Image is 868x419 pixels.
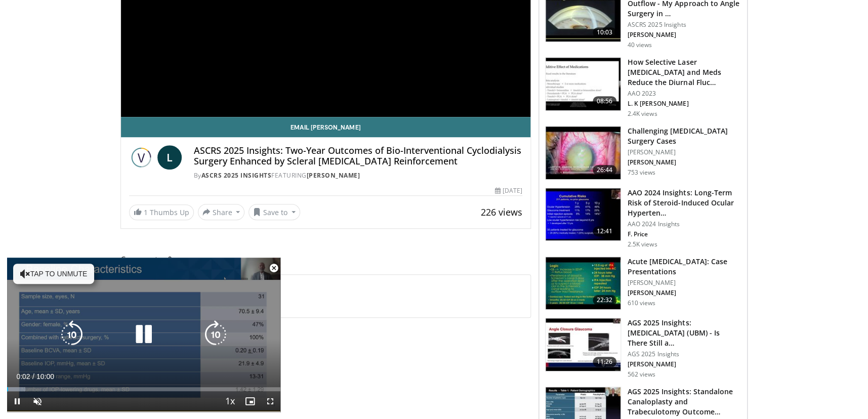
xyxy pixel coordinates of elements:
[7,387,280,391] div: Progress Bar
[129,145,153,170] img: ASCRS 2025 Insights
[627,289,741,297] p: [PERSON_NAME]
[120,253,531,266] span: Comments 0
[201,171,272,180] a: ASCRS 2025 Insights
[627,21,741,29] p: ASCRS 2025 Insights
[7,258,280,412] video-js: Video Player
[546,318,621,371] img: e89d9ca0-2a00-4e8a-87e7-a62f747f1d8a.150x105_q85_crop-smart_upscale.jpg
[627,240,657,248] p: 2.5K views
[7,391,27,411] button: Pause
[546,188,621,241] img: d1bebadf-5ef8-4c82-bd02-47cdd9740fa5.150x105_q85_crop-smart_upscale.jpg
[627,126,741,146] h3: Challenging [MEDICAL_DATA] Surgery Cases
[627,158,741,166] p: [PERSON_NAME]
[627,148,741,156] p: [PERSON_NAME]
[627,41,652,49] p: 40 views
[220,391,240,411] button: Playback Rate
[36,372,54,381] span: 10:00
[627,110,657,118] p: 2.4K views
[260,391,280,411] button: Fullscreen
[627,57,741,88] h3: How Selective Laser [MEDICAL_DATA] and Meds Reduce the Diurnal Fluc…
[121,117,531,137] a: Email [PERSON_NAME]
[627,230,741,238] p: F. Price
[495,186,522,195] div: [DATE]
[627,299,655,307] p: 610 views
[545,257,741,310] a: 22:32 Acute [MEDICAL_DATA]: Case Presentations [PERSON_NAME] [PERSON_NAME] 610 views
[593,27,617,37] span: 10:03
[157,145,182,170] a: L
[627,100,741,108] p: L. K [PERSON_NAME]
[593,226,617,236] span: 12:41
[240,391,260,411] button: Enable picture-in-picture mode
[307,171,360,180] a: [PERSON_NAME]
[144,207,148,217] span: 1
[545,57,741,118] a: 08:56 How Selective Laser [MEDICAL_DATA] and Meds Reduce the Diurnal Fluc… AAO 2023 L. K [PERSON_...
[13,264,94,284] button: Tap to unmute
[627,188,741,218] h3: AAO 2024 Insights: Long-Term Risk of Steroid-Induced Ocular Hyperten…
[627,257,741,277] h3: Acute [MEDICAL_DATA]: Case Presentations
[627,169,655,177] p: 753 views
[27,391,48,411] button: Unmute
[627,90,741,98] p: AAO 2023
[194,171,523,180] div: By FEATURING
[627,318,741,348] h3: AGS 2025 Insights: [MEDICAL_DATA] (UBM) - Is There Still a…
[249,204,300,220] button: Save to
[627,279,741,287] p: [PERSON_NAME]
[627,360,741,368] p: [PERSON_NAME]
[545,188,741,248] a: 12:41 AAO 2024 Insights: Long-Term Risk of Steroid-Induced Ocular Hyperten… AAO 2024 Insights F. ...
[593,96,617,106] span: 08:56
[593,295,617,305] span: 22:32
[194,145,523,167] h4: ASCRS 2025 Insights: Two-Year Outcomes of Bio-Interventional Cyclodialysis Surgery Enhanced by Sc...
[627,350,741,358] p: AGS 2025 Insights
[198,204,245,220] button: Share
[593,165,617,175] span: 26:44
[546,58,621,110] img: 420b1191-3861-4d27-8af4-0e92e58098e4.150x105_q85_crop-smart_upscale.jpg
[264,258,284,279] button: Close
[546,257,621,310] img: 70667664-86a4-45d1-8ebc-87674d5d23cb.150x105_q85_crop-smart_upscale.jpg
[627,31,741,39] p: [PERSON_NAME]
[129,204,194,220] a: 1 Thumbs Up
[481,206,522,218] span: 226 views
[32,372,34,381] span: /
[627,387,741,417] h3: AGS 2025 Insights: Standalone Canaloplasty and Trabeculotomy Outcome…
[593,357,617,367] span: 11:26
[627,220,741,228] p: AAO 2024 Insights
[627,370,655,379] p: 562 views
[16,372,30,381] span: 0:02
[545,126,741,180] a: 26:44 Challenging [MEDICAL_DATA] Surgery Cases [PERSON_NAME] [PERSON_NAME] 753 views
[546,127,621,179] img: 05a6f048-9eed-46a7-93e1-844e43fc910c.150x105_q85_crop-smart_upscale.jpg
[545,318,741,379] a: 11:26 AGS 2025 Insights: [MEDICAL_DATA] (UBM) - Is There Still a… AGS 2025 Insights [PERSON_NAME]...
